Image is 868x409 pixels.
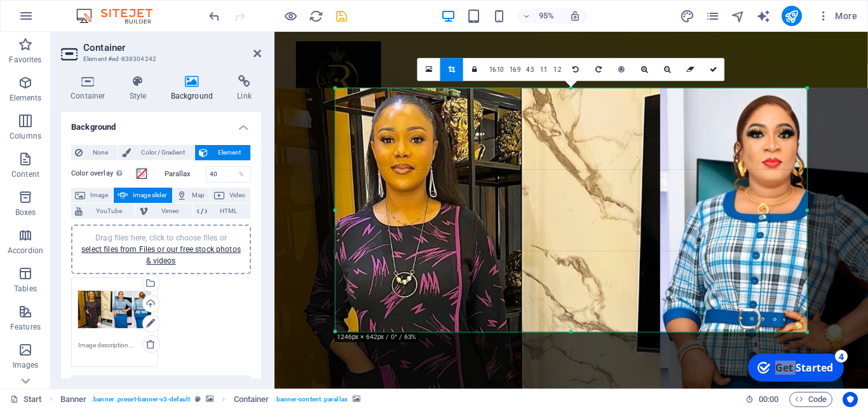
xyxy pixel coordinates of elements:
[61,112,261,135] h4: Background
[334,9,349,24] i: Save (Ctrl+S)
[210,188,250,203] button: Video
[784,9,799,24] i: Publish
[227,75,261,102] h4: Link
[10,392,42,407] a: Click to cancel selection. Double-click to open Pages
[759,392,778,407] span: 00 00
[135,145,191,160] span: Color / Gradient
[207,9,222,24] i: Undo: Delete elements (Ctrl+Z)
[83,42,261,53] h2: Container
[15,207,36,218] p: Boxes
[118,145,194,160] button: Color / Gradient
[195,145,250,160] button: Element
[94,1,107,14] div: 4
[161,75,228,102] h4: Background
[564,59,587,81] a: Rotate left 90°
[440,59,463,81] a: Crop mode
[11,169,39,179] p: Content
[702,59,725,81] a: Confirm
[233,167,250,182] div: %
[86,204,131,219] span: YouTube
[463,59,486,81] a: Keep aspect ratio
[211,204,247,219] span: HTML
[71,375,251,391] button: Remove all images
[13,360,39,370] p: Images
[10,131,41,141] p: Columns
[782,6,802,26] button: publish
[83,53,236,65] h3: Element #ed-838304242
[212,145,247,160] span: Element
[524,59,537,82] a: 4:3
[173,188,210,203] button: Map
[656,59,679,81] a: Zoom out
[71,188,113,203] button: Image
[517,8,562,24] button: 95%
[60,392,360,407] nav: breadcrumb
[274,392,347,407] span: . banner-content .parallax
[551,59,564,82] a: 1:2
[73,8,168,24] img: Editor Logo
[132,188,168,203] span: Image slider
[34,12,92,26] div: Get Started
[193,204,250,219] button: HTML
[680,8,695,24] button: design
[633,59,656,81] a: Zoom in
[92,392,190,407] span: . banner .preset-banner-v3-default
[86,145,114,160] span: None
[731,8,746,24] button: navigator
[191,188,206,203] span: Map
[206,396,214,403] i: This element contains a background
[812,6,862,26] button: More
[569,10,581,22] i: On resize automatically adjust zoom level to fit chosen device.
[506,59,524,82] a: 16:9
[61,75,120,102] h4: Container
[152,204,188,219] span: Vimeo
[135,204,192,219] button: Vimeo
[71,204,135,219] button: YouTube
[10,322,41,332] p: Features
[335,333,419,342] div: 1246px × 642px / 0° / 63%
[789,392,832,407] button: Code
[768,394,770,404] span: :
[234,392,269,407] span: Click to select. Double-click to edit
[81,233,241,265] span: Drag files here, click to choose files or
[81,245,241,265] a: select files from Files or our free stock photos & videos
[334,8,349,24] button: save
[417,59,440,81] a: Select files from the file manager, stock photos, or upload file(s)
[537,59,550,82] a: 1:1
[120,75,161,102] h4: Style
[10,93,42,103] p: Elements
[71,145,118,160] button: None
[308,8,323,24] button: reload
[487,59,507,82] a: 16:10
[587,59,610,81] a: Rotate right 90°
[78,284,151,335] div: imgonline-com-ua-twotoone-4v8KWB3olhoq-IeX88q7zeY8eLa0h3dLvpw.jpg
[610,59,633,81] a: Center
[60,392,87,407] span: Click to select. Double-click to edit
[817,10,857,22] span: More
[705,8,721,24] button: pages
[228,188,247,203] span: Video
[795,392,827,407] span: Code
[756,9,771,24] i: AI Writer
[9,55,41,65] p: Favorites
[8,246,43,256] p: Accordion
[536,8,557,24] h6: 95%
[843,392,858,407] button: Usercentrics
[14,284,37,294] p: Tables
[195,396,201,403] i: This element is a customizable preset
[71,166,135,181] label: Color overlay
[309,9,323,24] i: Reload page
[207,8,222,24] button: undo
[165,170,206,177] label: Parallax
[731,9,745,24] i: Navigator
[86,375,247,391] span: Remove all images
[680,9,695,24] i: Design (Ctrl+Alt+Y)
[756,8,771,24] button: text_generator
[679,59,702,81] a: Reset
[353,396,360,403] i: This element contains a background
[114,188,172,203] button: Image slider
[89,188,109,203] span: Image
[7,5,103,33] div: Get Started 4 items remaining, 20% complete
